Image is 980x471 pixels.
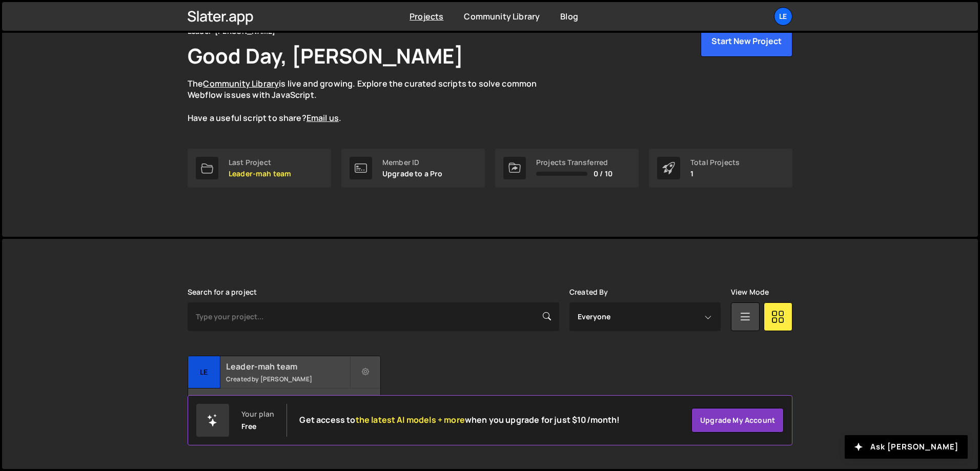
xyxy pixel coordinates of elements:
a: Community Library [464,11,540,22]
a: Community Library [203,78,279,89]
button: Ask [PERSON_NAME] [845,435,968,459]
div: Total Projects [690,158,740,167]
p: The is live and growing. Explore the curated scripts to solve common Webflow issues with JavaScri... [188,78,557,124]
label: Search for a project [188,288,257,296]
label: View Mode [731,288,769,296]
input: Type your project... [188,302,559,331]
div: Free [241,422,257,431]
div: Le [188,356,220,388]
a: Last Project Leader-mah team [188,149,331,188]
div: 45 pages, last updated by [PERSON_NAME] [DATE] [188,388,380,419]
div: Projects Transferred [536,158,612,167]
div: Last Project [229,158,291,167]
div: Member ID [382,158,443,167]
p: 1 [690,170,740,178]
h1: Good Day, [PERSON_NAME] [188,42,463,70]
span: 0 / 10 [594,170,612,178]
small: Created by [PERSON_NAME] [226,375,350,383]
h2: Get access to when you upgrade for just $10/month! [299,415,620,425]
label: Created By [569,288,608,296]
a: Email us [307,112,339,124]
a: Projects [410,11,443,22]
a: Le Leader-mah team Created by [PERSON_NAME] 45 pages, last updated by [PERSON_NAME] [DATE] [188,356,381,420]
a: Upgrade my account [691,408,784,433]
span: the latest AI models + more [356,414,465,425]
div: Your plan [241,410,274,418]
button: Start New Project [701,25,792,57]
h2: Leader-mah team [226,361,350,372]
a: Le [774,7,792,26]
p: Leader-mah team [229,170,291,178]
a: Blog [560,11,578,22]
p: Upgrade to a Pro [382,170,443,178]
